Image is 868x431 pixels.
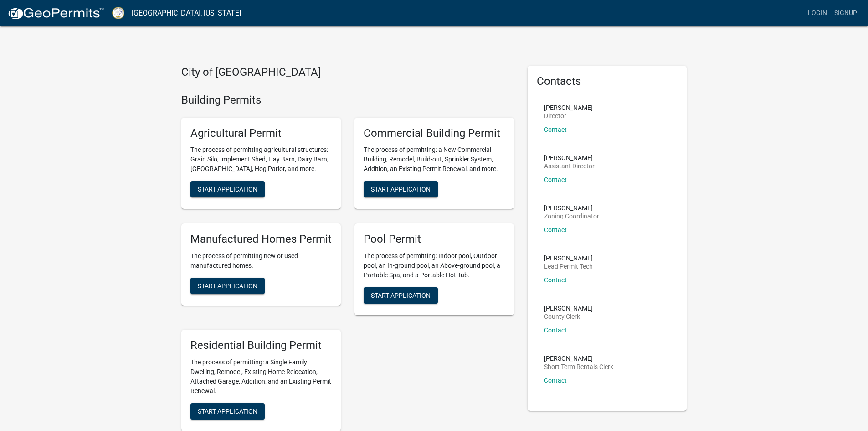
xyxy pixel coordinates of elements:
[364,127,505,140] h5: Commercial Building Permit
[544,155,595,161] p: [PERSON_NAME]
[112,7,124,19] img: Putnam County, Georgia
[190,145,332,174] p: The process of permitting agricultural structures: Grain Silo, Implement Shed, Hay Barn, Dairy Ba...
[190,339,332,352] h5: Residential Building Permit
[544,205,599,211] p: [PERSON_NAME]
[804,5,831,22] a: Login
[544,255,593,261] p: [PERSON_NAME]
[544,226,567,234] a: Contact
[831,5,861,22] a: Signup
[544,113,593,119] p: Director
[544,363,613,370] p: Short Term Rentals Clerk
[544,104,593,111] p: [PERSON_NAME]
[364,251,505,280] p: The process of permitting: Indoor pool, Outdoor pool, an In-ground pool, an Above-ground pool, a ...
[544,176,567,183] a: Contact
[544,126,567,133] a: Contact
[544,305,593,312] p: [PERSON_NAME]
[190,127,332,140] h5: Agricultural Permit
[181,66,514,79] h4: City of [GEOGRAPHIC_DATA]
[537,75,678,88] h5: Contacts
[364,181,438,197] button: Start Application
[198,186,257,193] span: Start Application
[371,292,431,299] span: Start Application
[190,358,332,396] p: The process of permitting: a Single Family Dwelling, Remodel, Existing Home Relocation, Attached ...
[544,377,567,384] a: Contact
[544,327,567,334] a: Contact
[544,163,595,169] p: Assistant Director
[181,93,514,107] h4: Building Permits
[190,278,265,294] button: Start Application
[544,263,593,270] p: Lead Permit Tech
[364,233,505,246] h5: Pool Permit
[364,145,505,174] p: The process of permitting: a New Commercial Building, Remodel, Build-out, Sprinkler System, Addit...
[364,287,438,304] button: Start Application
[190,181,265,197] button: Start Application
[190,233,332,246] h5: Manufactured Homes Permit
[190,403,265,420] button: Start Application
[132,5,241,21] a: [GEOGRAPHIC_DATA], [US_STATE]
[544,276,567,284] a: Contact
[544,213,599,219] p: Zoning Coordinator
[190,251,332,270] p: The process of permitting new or used manufactured homes.
[198,282,257,290] span: Start Application
[544,313,593,320] p: County Clerk
[198,407,257,415] span: Start Application
[371,186,431,193] span: Start Application
[544,355,613,362] p: [PERSON_NAME]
